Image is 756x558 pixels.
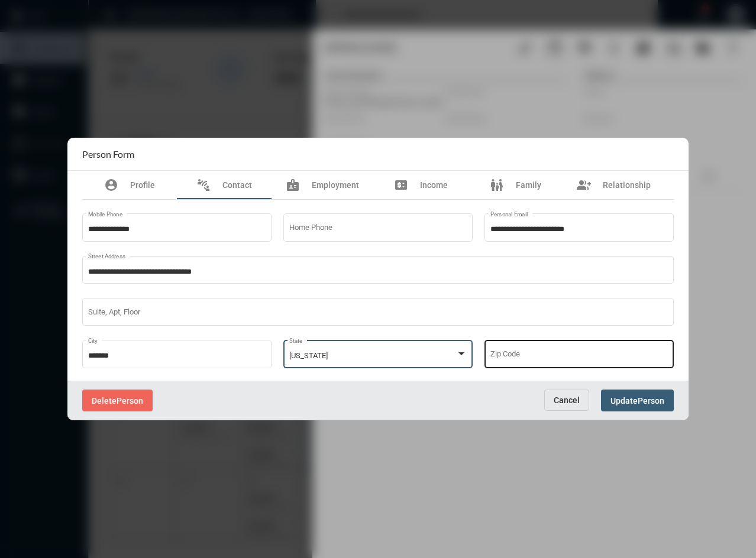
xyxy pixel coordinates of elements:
[92,396,117,405] span: Delete
[554,395,580,405] span: Cancel
[610,396,638,405] span: Update
[222,180,252,190] span: Contact
[544,390,589,411] button: Cancel
[490,178,504,192] mat-icon: family_restroom
[312,180,359,190] span: Employment
[196,178,211,192] mat-icon: connect_without_contact
[603,180,651,190] span: Relationship
[130,180,155,190] span: Profile
[420,180,448,190] span: Income
[577,178,591,192] mat-icon: group_add
[516,180,541,190] span: Family
[289,351,328,360] span: [US_STATE]
[286,178,300,192] mat-icon: badge
[82,390,153,411] button: DeletePerson
[104,178,118,192] mat-icon: account_circle
[82,148,134,160] h2: Person Form
[117,396,143,405] span: Person
[601,390,674,411] button: UpdatePerson
[638,396,664,405] span: Person
[394,178,408,192] mat-icon: price_change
